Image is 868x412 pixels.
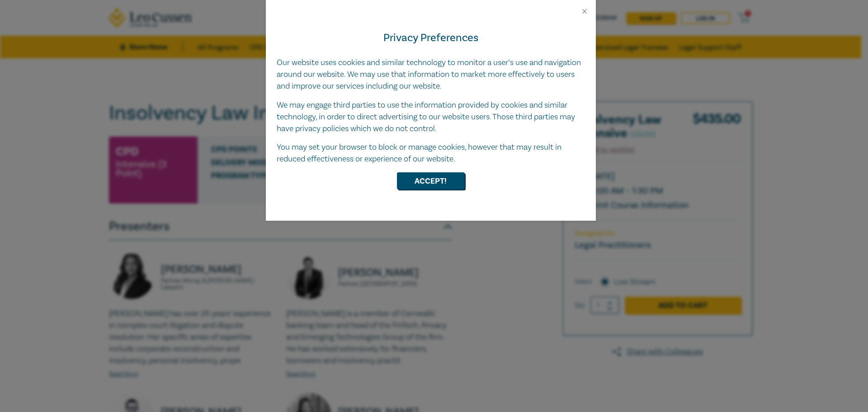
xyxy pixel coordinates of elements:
[277,142,585,165] p: You may set your browser to block or manage cookies, however that may result in reduced effective...
[277,57,585,92] p: Our website uses cookies and similar technology to monitor a user’s use and navigation around our...
[580,7,589,15] button: Close
[277,99,585,135] p: We may engage third parties to use the information provided by cookies and similar technology, in...
[397,172,465,189] button: Accept!
[277,30,585,46] h4: Privacy Preferences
